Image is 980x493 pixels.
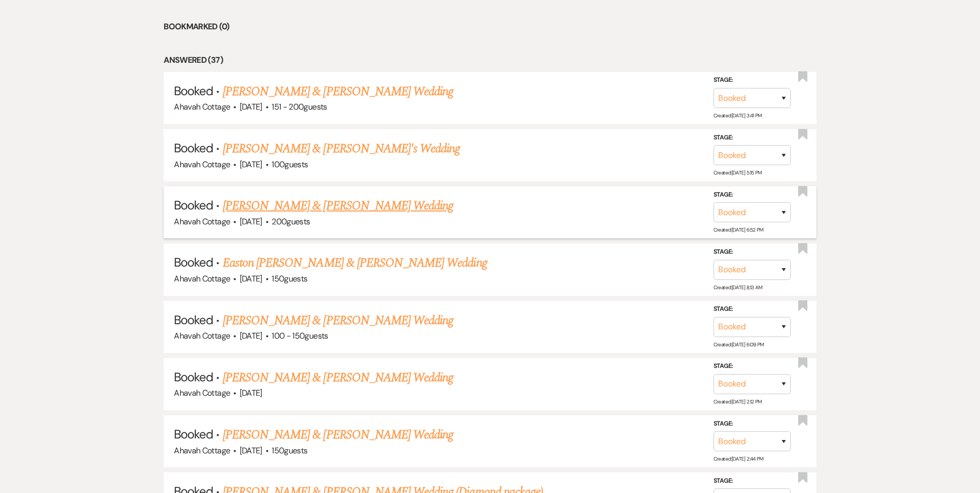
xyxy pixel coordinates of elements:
[714,112,762,119] span: Created: [DATE] 3:41 PM
[223,197,453,215] a: [PERSON_NAME] & [PERSON_NAME] Wedding
[223,426,453,444] a: [PERSON_NAME] & [PERSON_NAME] Wedding
[174,101,230,112] span: Ahavah Cottage
[272,159,308,170] span: 100 guests
[240,388,262,398] span: [DATE]
[272,445,307,456] span: 150 guests
[240,330,262,341] span: [DATE]
[174,159,230,170] span: Ahavah Cottage
[272,273,307,284] span: 150 guests
[240,445,262,456] span: [DATE]
[174,140,213,156] span: Booked
[240,273,262,284] span: [DATE]
[174,426,213,442] span: Booked
[272,330,328,341] span: 100 - 150 guests
[174,330,230,341] span: Ahavah Cottage
[174,273,230,284] span: Ahavah Cottage
[174,312,213,328] span: Booked
[223,82,453,101] a: [PERSON_NAME] & [PERSON_NAME] Wedding
[714,75,791,86] label: Stage:
[164,20,816,33] li: Bookmarked (0)
[272,101,327,112] span: 151 - 200 guests
[240,216,262,227] span: [DATE]
[223,254,487,272] a: Easton [PERSON_NAME] & [PERSON_NAME] Wedding
[714,189,791,201] label: Stage:
[714,284,762,291] span: Created: [DATE] 8:13 AM
[714,226,763,233] span: Created: [DATE] 6:52 PM
[714,361,791,372] label: Stage:
[240,159,262,170] span: [DATE]
[714,341,764,348] span: Created: [DATE] 6:09 PM
[714,246,791,258] label: Stage:
[714,132,791,144] label: Stage:
[714,476,791,487] label: Stage:
[174,216,230,227] span: Ahavah Cottage
[272,216,310,227] span: 200 guests
[174,369,213,385] span: Booked
[714,418,791,429] label: Stage:
[174,83,213,99] span: Booked
[174,197,213,213] span: Booked
[714,398,762,405] span: Created: [DATE] 2:12 PM
[714,169,762,176] span: Created: [DATE] 5:15 PM
[240,101,262,112] span: [DATE]
[164,54,816,67] li: Answered (37)
[174,445,230,456] span: Ahavah Cottage
[174,254,213,270] span: Booked
[714,455,763,462] span: Created: [DATE] 2:44 PM
[223,311,453,330] a: [PERSON_NAME] & [PERSON_NAME] Wedding
[223,139,460,158] a: [PERSON_NAME] & [PERSON_NAME]'s Wedding
[223,368,453,387] a: [PERSON_NAME] & [PERSON_NAME] Wedding
[714,304,791,315] label: Stage:
[174,388,230,398] span: Ahavah Cottage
